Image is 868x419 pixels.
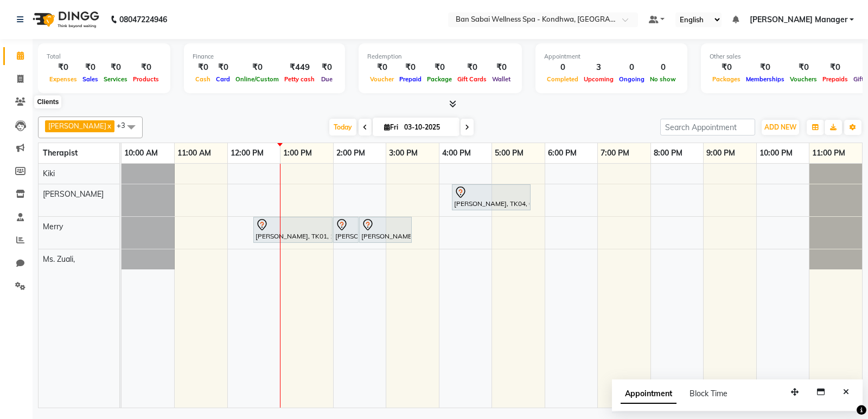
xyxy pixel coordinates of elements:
[750,14,847,25] span: [PERSON_NAME] Manager
[660,119,755,136] input: Search Appointment
[598,145,632,161] a: 7:00 PM
[130,61,162,74] div: ₹0
[80,61,101,74] div: ₹0
[233,61,282,74] div: ₹0
[43,254,75,264] span: Ms. Zuali,
[455,75,489,83] span: Gift Cards
[367,61,397,74] div: ₹0
[647,75,679,83] span: No show
[367,75,397,83] span: Voucher
[453,186,529,209] div: [PERSON_NAME], TK04, 04:15 PM-05:45 PM, Ban sabai fusion (signature)90mins
[254,218,331,241] div: [PERSON_NAME], TK01, 12:30 PM-02:00 PM, Ban sabai fusion (signature)90mins
[318,75,335,83] span: Due
[34,95,61,108] div: Clients
[282,61,317,74] div: ₹449
[213,61,233,74] div: ₹0
[544,52,679,61] div: Appointment
[704,145,738,161] a: 9:00 PM
[47,61,80,74] div: ₹0
[820,61,851,74] div: ₹0
[334,145,368,161] a: 2:00 PM
[489,61,513,74] div: ₹0
[381,123,401,131] span: Fri
[397,61,424,74] div: ₹0
[47,52,162,61] div: Total
[616,61,647,74] div: 0
[228,145,266,161] a: 12:00 PM
[233,75,282,83] span: Online/Custom
[838,384,854,401] button: Close
[820,75,851,83] span: Prepaids
[710,75,743,83] span: Packages
[621,384,676,404] span: Appointment
[439,145,474,161] a: 4:00 PM
[424,75,455,83] span: Package
[101,61,130,74] div: ₹0
[743,75,787,83] span: Memberships
[117,121,133,130] span: +3
[43,222,63,231] span: Merry
[48,121,106,130] span: [PERSON_NAME]
[334,218,358,241] div: [PERSON_NAME], TK02, 02:00 PM-02:30 PM, Rice & Oat Scrub
[282,75,317,83] span: Petty cash
[43,148,78,158] span: Therapist
[28,4,102,35] img: logo
[809,145,848,161] a: 11:00 PM
[690,389,727,398] span: Block Time
[581,75,616,83] span: Upcoming
[386,145,420,161] a: 3:00 PM
[175,145,214,161] a: 11:00 AM
[367,52,513,61] div: Redemption
[47,75,80,83] span: Expenses
[43,169,55,178] span: Kiki
[455,61,489,74] div: ₹0
[329,119,356,136] span: Today
[43,189,104,199] span: [PERSON_NAME]
[757,145,795,161] a: 10:00 PM
[651,145,685,161] a: 8:00 PM
[119,4,167,35] b: 08047224946
[787,61,820,74] div: ₹0
[581,61,616,74] div: 3
[545,145,579,161] a: 6:00 PM
[106,121,111,130] a: x
[647,61,679,74] div: 0
[492,145,526,161] a: 5:00 PM
[80,75,101,83] span: Sales
[397,75,424,83] span: Prepaid
[762,120,799,135] button: ADD NEW
[544,61,581,74] div: 0
[360,218,411,241] div: [PERSON_NAME], TK03, 02:30 PM-03:30 PM, Muvit Facial
[489,75,513,83] span: Wallet
[101,75,130,83] span: Services
[122,145,161,161] a: 10:00 AM
[743,61,787,74] div: ₹0
[787,75,820,83] span: Vouchers
[213,75,233,83] span: Card
[280,145,315,161] a: 1:00 PM
[710,61,743,74] div: ₹0
[193,75,213,83] span: Cash
[616,75,647,83] span: Ongoing
[764,123,796,131] span: ADD NEW
[130,75,162,83] span: Products
[401,119,455,136] input: 2025-10-03
[193,61,213,74] div: ₹0
[193,52,336,61] div: Finance
[544,75,581,83] span: Completed
[317,61,336,74] div: ₹0
[424,61,455,74] div: ₹0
